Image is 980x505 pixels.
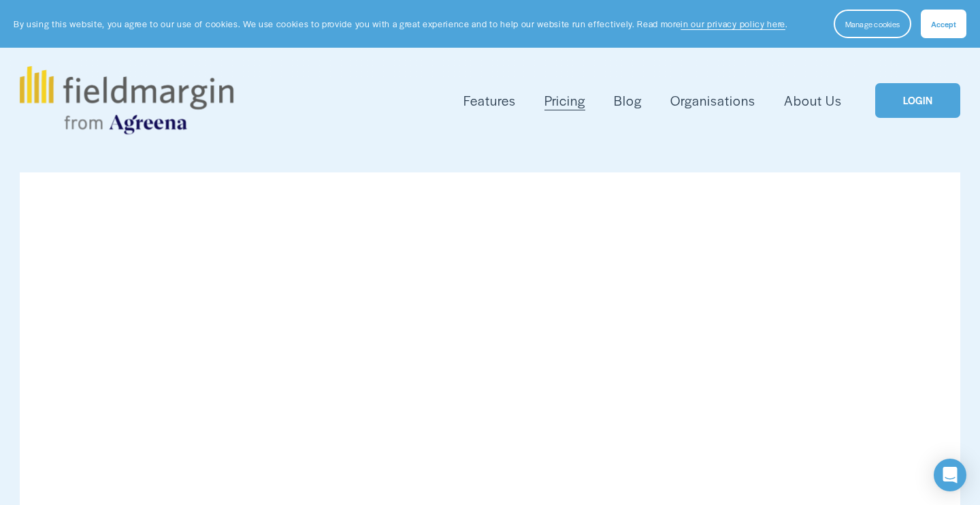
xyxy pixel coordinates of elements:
a: LOGIN [875,83,960,118]
p: By using this website, you agree to our use of cookies. We use cookies to provide you with a grea... [14,18,788,31]
button: Accept [921,10,966,38]
span: Accept [931,18,956,29]
span: Features [463,91,516,110]
button: Manage cookies [834,10,911,38]
a: in our privacy policy here [681,18,785,30]
span: Manage cookies [845,18,900,29]
a: Blog [614,89,642,112]
a: Organisations [670,89,755,112]
a: folder dropdown [463,89,516,112]
img: fieldmargin.com [20,66,233,134]
a: About Us [784,89,842,112]
a: Pricing [544,89,585,112]
div: Open Intercom Messenger [934,459,966,491]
